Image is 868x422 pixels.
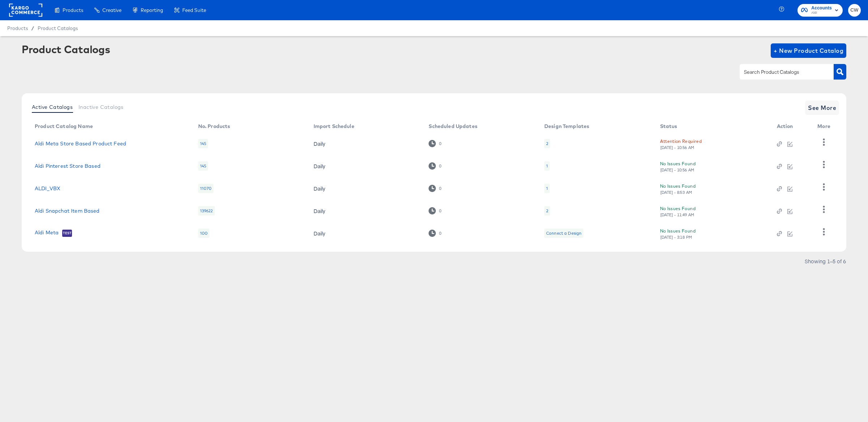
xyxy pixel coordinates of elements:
div: 100 [198,229,209,238]
div: 1 [544,161,550,171]
div: 0 [439,208,442,213]
th: More [812,121,839,132]
button: CW [848,4,861,17]
div: 0 [439,186,442,191]
button: + New Product Catalog [771,43,846,58]
div: 0 [439,163,442,169]
div: Attention Required [660,137,702,145]
div: Product Catalog Name [35,123,93,129]
div: No. Products [198,123,230,129]
span: Test [62,230,72,236]
span: Products [7,25,28,31]
a: Aldi Meta [35,230,59,237]
div: Showing 1–5 of 6 [804,259,846,264]
a: Aldi Meta Store Based Product Feed [35,141,126,146]
div: 0 [429,230,441,236]
span: Reporting [141,7,163,13]
div: 2 [544,139,550,148]
div: 0 [439,231,442,236]
div: 0 [429,185,441,192]
span: CW [851,6,858,14]
span: / [28,25,38,31]
span: Feed Suite [182,7,206,13]
a: ALDI_VBX [35,186,60,191]
div: [DATE] - 10:56 AM [660,145,695,150]
div: 11070 [198,184,214,193]
div: Product Catalogs [22,43,110,55]
span: Products [63,7,83,13]
span: Active Catalogs [32,104,73,110]
div: 145 [198,161,208,171]
a: Product Catalogs [38,25,78,31]
div: 139622 [198,206,215,216]
div: 1 [546,163,548,169]
div: 2 [546,208,548,214]
td: Daily [308,222,423,244]
span: See More [808,103,836,113]
div: 0 [429,207,441,214]
td: Daily [308,132,423,155]
span: Inactive Catalogs [78,104,124,110]
span: Accounts [811,4,832,12]
a: Aldi Snapchat Item Based [35,208,100,214]
div: Design Templates [544,123,589,129]
div: 0 [429,162,441,169]
span: Aldi [811,10,832,16]
button: AccountsAldi [797,4,843,17]
div: 1 [544,184,550,193]
div: Connect a Design [544,229,583,238]
div: Import Schedule [314,123,354,129]
div: 0 [439,141,442,146]
td: Daily [308,177,423,200]
span: Creative [102,7,122,13]
div: 2 [546,141,548,146]
div: 145 [198,139,208,148]
div: Connect a Design [546,230,582,236]
button: See More [805,101,839,115]
div: 2 [544,206,550,216]
div: 1 [546,186,548,191]
div: Scheduled Updates [429,123,477,129]
button: Attention Required[DATE] - 10:56 AM [660,137,702,150]
span: + New Product Catalog [774,46,843,56]
td: Daily [308,155,423,177]
input: Search Product Catalogs [743,68,820,76]
td: Daily [308,200,423,222]
a: Aldi Pinterest Store Based [35,163,101,169]
th: Status [654,121,771,132]
th: Action [771,121,812,132]
div: 0 [429,140,441,147]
